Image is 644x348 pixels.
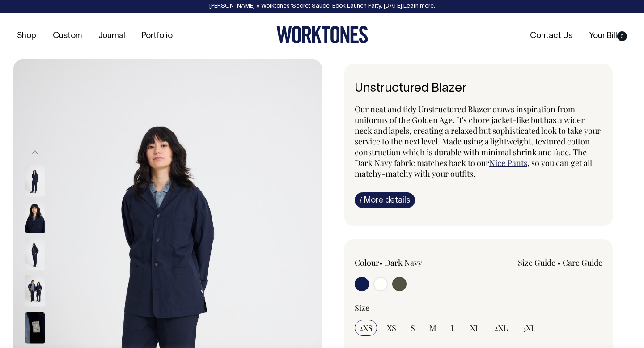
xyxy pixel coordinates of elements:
input: M [425,320,441,336]
span: L [451,323,456,333]
a: Custom [49,29,85,43]
a: Nice Pants [489,157,527,168]
a: Journal [95,29,129,43]
a: iMore details [355,192,415,208]
span: Our neat and tidy Unstructured Blazer draws inspiration from uniforms of the Golden Age. It's cho... [355,104,601,168]
a: Size Guide [518,257,555,268]
input: L [446,320,460,336]
h6: Unstructured Blazer [355,82,602,96]
span: M [429,323,436,333]
span: , so you can get all matchy-matchy with your outfits. [355,157,592,179]
input: 3XL [518,320,540,336]
input: S [406,320,419,336]
a: Learn more [403,4,434,9]
input: 2XS [355,320,377,336]
div: Colour [355,257,454,268]
input: XL [466,320,484,336]
span: XL [470,323,480,333]
span: 3XL [522,323,536,333]
button: Previous [28,143,42,163]
input: 2XL [490,320,513,336]
a: Portfolio [138,29,176,43]
a: Contact Us [526,29,576,43]
label: Dark Navy [385,257,422,268]
img: dark-navy [25,239,45,270]
div: Size [355,302,602,313]
span: XS [387,323,396,333]
span: S [411,323,415,333]
span: 2XS [359,323,373,333]
a: Shop [13,29,40,43]
span: • [379,257,383,268]
a: Your Bill0 [585,29,631,43]
span: i [360,195,362,204]
div: [PERSON_NAME] × Worktones ‘Secret Sauce’ Book Launch Party, [DATE]. . [9,3,635,9]
img: dark-navy [25,166,45,197]
span: 0 [617,31,627,41]
span: 2XL [494,323,508,333]
img: dark-navy [25,276,45,307]
input: XS [382,320,401,336]
img: dark-navy [25,202,45,233]
span: • [557,257,561,268]
img: dark-navy [25,312,45,344]
a: Care Guide [563,257,602,268]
